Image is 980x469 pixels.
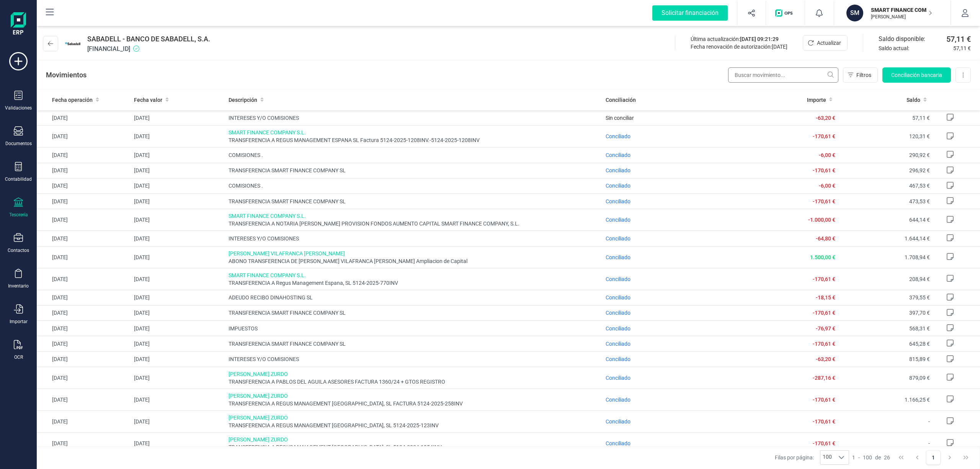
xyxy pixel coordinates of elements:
[131,290,225,305] td: [DATE]
[229,443,600,451] span: TRANSFERENCIA A REGUS MANAGEMENT [GEOGRAPHIC_DATA], SL 5124-2024-1954INV
[816,115,835,121] span: -63,20 €
[810,254,835,260] span: 1.500,00 €
[942,450,957,465] button: Next Page
[131,389,225,410] td: [DATE]
[838,147,933,163] td: 290,92 €
[229,279,600,287] span: TRANSFERENCIA A Regus Management Espana, SL 5124-2025-770INV
[37,194,131,209] td: [DATE]
[856,71,871,79] span: Filtros
[838,351,933,367] td: 815,89 €
[606,152,630,158] span: Conciliado
[37,231,131,246] td: [DATE]
[953,44,971,52] span: 57,11 €
[652,5,728,21] div: Solicitar financiación
[606,276,630,282] span: Conciliado
[910,450,924,465] button: Previous Page
[87,34,210,44] span: SABADELL - BANCO DE SABADELL, S.A.
[643,1,737,25] button: Solicitar financiación
[606,294,630,301] span: Conciliado
[838,305,933,320] td: 397,70 €
[959,450,973,465] button: Last Page
[131,410,225,432] td: [DATE]
[131,209,225,231] td: [DATE]
[229,212,600,220] span: SMART FINANCE COMPANY S.L.
[838,209,933,231] td: 644,14 €
[229,129,600,136] span: SMART FINANCE COMPANY S.L.
[11,12,26,37] img: Logo Finanedi
[894,450,908,465] button: First Page
[838,410,933,432] td: -
[771,1,800,25] button: Logo de OPS
[852,454,890,461] div: -
[863,454,872,461] span: 100
[37,209,131,231] td: [DATE]
[229,235,600,242] span: INTERESES Y/O COMISIONES
[229,220,600,227] span: TRANSFERENCIA A NOTARIA [PERSON_NAME] PROVISION FONDOS AUMENTO CAPITAL SMART FINANCE COMPANY, S.L.
[838,110,933,126] td: 57,11 €
[8,247,29,253] div: Contactos
[606,341,630,347] span: Conciliado
[813,440,835,446] span: -170,61 €
[131,163,225,178] td: [DATE]
[882,67,951,83] button: Conciliación bancaria
[131,231,225,246] td: [DATE]
[813,167,835,173] span: -170,61 €
[131,367,225,389] td: [DATE]
[691,35,787,43] div: Última actualización:
[946,34,971,44] span: 57,11 €
[37,321,131,336] td: [DATE]
[606,254,630,260] span: Conciliado
[229,355,600,363] span: INTERESES Y/O COMISIONES
[229,198,600,205] span: TRANSFERENCIA SMART FINANCE COMPANY SL
[131,321,225,336] td: [DATE]
[838,336,933,351] td: 645,28 €
[772,44,787,50] span: [DATE]
[838,178,933,193] td: 467,53 €
[606,96,636,104] span: Conciliación
[775,450,849,465] div: Filas por página:
[728,67,838,83] input: Buscar movimiento...
[808,217,835,223] span: -1.000,00 €
[229,294,600,301] span: ADEUDO RECIBO DINAHOSTING SL
[37,336,131,351] td: [DATE]
[229,182,600,190] span: COMISIONES .
[838,321,933,336] td: 568,31 €
[37,432,131,454] td: [DATE]
[37,110,131,126] td: [DATE]
[606,310,630,316] span: Conciliado
[813,133,835,139] span: -170,61 €
[229,114,600,122] span: INTERESES Y/O COMISIONES
[606,167,630,173] span: Conciliado
[843,67,878,83] button: Filtros
[813,418,835,425] span: -170,61 €
[131,126,225,147] td: [DATE]
[775,9,795,17] img: Logo de OPS
[606,198,630,204] span: Conciliado
[5,141,32,147] div: Documentos
[37,367,131,389] td: [DATE]
[229,309,600,317] span: TRANSFERENCIA SMART FINANCE COMPANY SL
[813,375,835,381] span: -287,16 €
[817,39,841,47] span: Actualizar
[813,276,835,282] span: -170,61 €
[846,5,863,21] div: SM
[879,34,943,44] span: Saldo disponible:
[229,271,600,279] span: SMART FINANCE COMPANY S.L.
[838,389,933,410] td: 1.166,25 €
[891,71,942,79] span: Conciliación bancaria
[871,14,932,20] p: [PERSON_NAME]
[606,356,630,362] span: Conciliado
[816,356,835,362] span: -63,20 €
[37,268,131,290] td: [DATE]
[229,136,600,144] span: TRANSFERENCIA A REGUS MANAGEMENT ESPANA SL Factura 5124-2025-1208INV.-5124-2025-1208INV
[37,410,131,432] td: [DATE]
[229,378,600,386] span: TRANSFERENCIA A PABLOS DEL AGUILA ASESORES FACTURA 1360/24 + GTOS REGISTRO
[816,325,835,332] span: -76,97 €
[229,392,600,400] span: [PERSON_NAME] ZURDO
[10,319,28,325] div: Importar
[606,183,630,189] span: Conciliado
[229,250,600,257] span: [PERSON_NAME] VILAFRANCA [PERSON_NAME]
[606,235,630,242] span: Conciliado
[37,163,131,178] td: [DATE]
[229,414,600,422] span: [PERSON_NAME] ZURDO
